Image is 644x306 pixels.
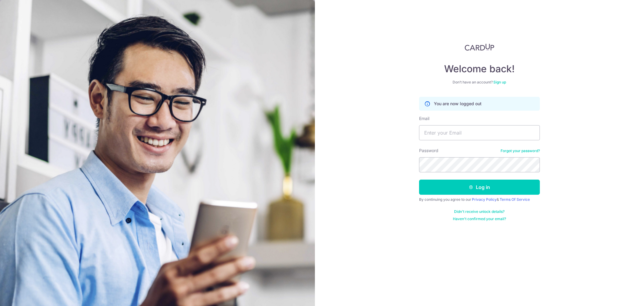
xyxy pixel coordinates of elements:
a: Haven't confirmed your email? [453,216,506,221]
a: Privacy Policy [472,197,497,202]
a: Forgot your password? [501,148,540,153]
a: Didn't receive unlock details? [454,209,505,214]
a: Terms Of Service [500,197,530,202]
p: You are now logged out [434,101,482,107]
h4: Welcome back! [419,63,540,75]
button: Log in [419,180,540,195]
img: CardUp Logo [465,44,494,51]
input: Enter your Email [419,125,540,140]
a: Sign up [493,80,506,84]
label: Email [419,116,429,122]
label: Password [419,148,438,154]
div: By continuing you agree to our & [419,197,540,202]
div: Don’t have an account? [419,80,540,85]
